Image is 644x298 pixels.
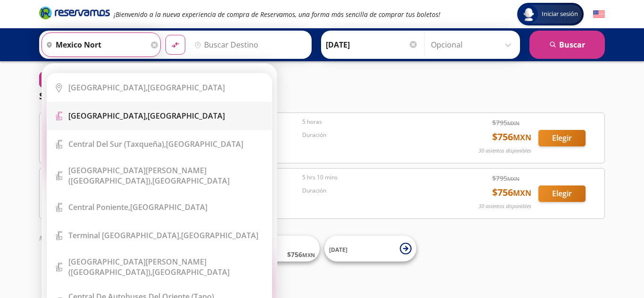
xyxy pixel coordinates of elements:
[302,131,445,139] p: Duración
[42,33,149,56] input: Buscar Origen
[302,251,315,258] small: MXN
[507,175,520,182] small: MXN
[114,10,440,19] em: ¡Bienvenido a la nueva experiencia de compra de Reservamos, una forma más sencilla de comprar tus...
[68,230,181,241] b: Terminal [GEOGRAPHIC_DATA],
[324,236,416,262] button: [DATE]
[68,139,243,149] div: [GEOGRAPHIC_DATA]
[513,132,531,143] small: MXN
[68,111,225,121] div: [GEOGRAPHIC_DATA]
[538,185,586,202] button: Elegir
[68,230,258,241] div: [GEOGRAPHIC_DATA]
[538,9,582,19] span: Iniciar sesión
[39,234,154,242] em: Mostrando todos los viajes disponibles
[513,188,531,198] small: MXN
[39,6,110,20] i: Brand Logo
[492,173,520,183] span: $ 795
[593,8,605,20] button: English
[479,147,531,155] p: 30 asientos disponibles
[68,202,130,212] b: Central Poniente,
[68,257,264,277] div: [GEOGRAPHIC_DATA]
[302,118,445,126] p: 5 horas
[68,111,148,121] b: [GEOGRAPHIC_DATA],
[39,72,83,88] button: 0Filtros
[492,118,520,128] span: $ 795
[529,31,605,59] button: Buscar
[507,120,520,127] small: MXN
[431,33,515,56] input: Opcional
[68,165,206,186] b: [GEOGRAPHIC_DATA][PERSON_NAME] ([GEOGRAPHIC_DATA]),
[68,82,225,93] div: [GEOGRAPHIC_DATA]
[492,130,531,144] span: $ 756
[538,130,586,146] button: Elegir
[326,33,418,56] input: Elegir Fecha
[329,245,347,253] span: [DATE]
[492,185,531,200] span: $ 756
[68,202,207,212] div: [GEOGRAPHIC_DATA]
[302,173,445,182] p: 5 hrs 10 mins
[68,139,166,149] b: Central del Sur (taxqueña),
[287,250,315,259] span: $ 756
[39,6,110,23] a: Brand Logo
[68,165,264,186] div: [GEOGRAPHIC_DATA]
[302,186,445,195] p: Duración
[68,82,148,93] b: [GEOGRAPHIC_DATA],
[190,33,306,56] input: Buscar Destino
[68,257,206,277] b: [GEOGRAPHIC_DATA][PERSON_NAME] ([GEOGRAPHIC_DATA]),
[479,202,531,210] p: 30 asientos disponibles
[39,89,160,103] p: Seleccionar horario de ida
